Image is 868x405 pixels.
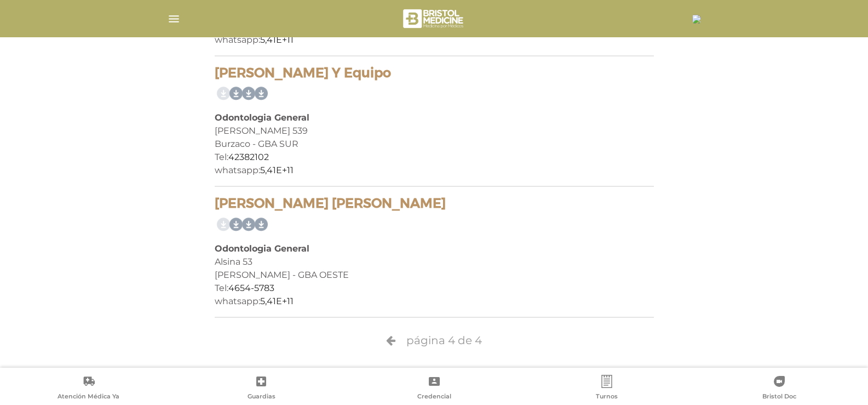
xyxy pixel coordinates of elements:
[215,124,654,138] div: [PERSON_NAME] 539
[167,12,181,26] img: Cober_menu-lines-white.svg
[215,65,654,81] h4: [PERSON_NAME] Y Equipo
[228,152,269,162] a: 42382102
[215,269,654,282] div: [PERSON_NAME] - GBA OESTE
[2,375,175,403] a: Atención Médica Ya
[215,295,654,308] div: whatsapp:
[520,375,693,403] a: Turnos
[260,296,294,306] a: 5,41E+11
[248,392,275,402] span: Guardias
[228,283,274,293] a: 4654-5783
[215,138,654,151] div: Burzaco - GBA SUR
[215,243,309,254] b: Odontologia General
[348,375,520,403] a: Credencial
[406,332,482,349] span: página 4 de 4
[215,164,654,177] div: whatsapp:
[762,392,796,402] span: Bristol Doc
[401,5,467,32] img: bristol-medicine-blanco.png
[260,165,294,175] a: 5,41E+11
[596,392,618,402] span: Turnos
[215,196,654,212] h4: [PERSON_NAME] [PERSON_NAME]
[215,151,654,164] div: Tel:
[215,282,654,295] div: Tel:
[692,15,701,24] img: 40944
[215,33,654,47] div: whatsapp:
[417,392,451,402] span: Credencial
[693,375,866,403] a: Bristol Doc
[215,255,654,269] div: Alsina 53
[58,392,119,402] span: Atención Médica Ya
[215,112,309,123] b: Odontologia General
[260,35,294,45] a: 5,41E+11
[175,375,347,403] a: Guardias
